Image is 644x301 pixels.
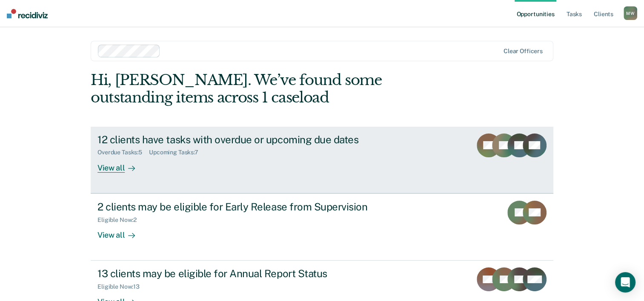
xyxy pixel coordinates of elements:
div: Eligible Now : 2 [97,216,143,224]
div: M W [624,6,637,20]
img: Recidiviz [7,9,48,18]
div: 2 clients may be eligible for Early Release from Supervision [97,201,396,213]
div: Open Intercom Messenger [615,272,635,292]
div: 12 clients have tasks with overdue or upcoming due dates [97,133,396,146]
div: Overdue Tasks : 5 [97,149,149,156]
a: 2 clients may be eligible for Early Release from SupervisionEligible Now:2View all [91,193,553,261]
div: Upcoming Tasks : 7 [149,149,205,156]
div: 13 clients may be eligible for Annual Report Status [97,267,396,280]
a: 12 clients have tasks with overdue or upcoming due datesOverdue Tasks:5Upcoming Tasks:7View all [91,127,553,193]
div: Clear officers [504,48,543,55]
div: Hi, [PERSON_NAME]. We’ve found some outstanding items across 1 caseload [91,71,461,106]
div: Eligible Now : 13 [97,283,146,290]
div: View all [97,223,145,240]
button: MW [624,6,637,20]
div: View all [97,156,145,173]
